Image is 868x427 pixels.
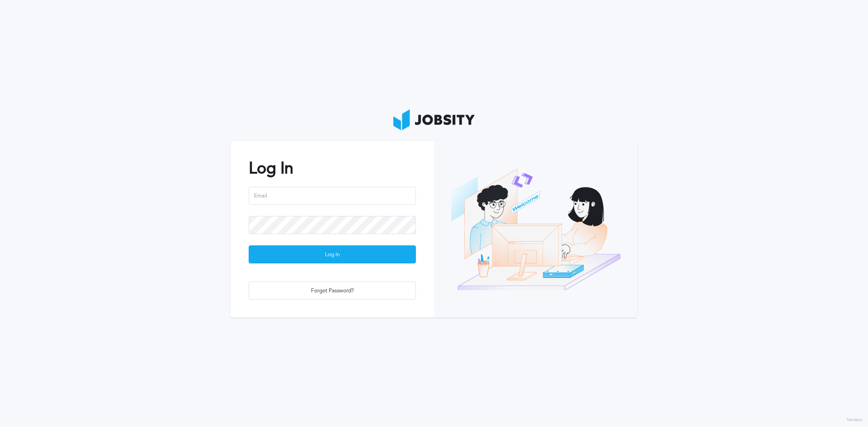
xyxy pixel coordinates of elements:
label: Version: [847,418,863,423]
button: Forgot Password? [249,282,416,300]
h2: Log In [249,159,416,178]
div: Forgot Password? [249,282,415,300]
input: Email [249,187,416,205]
div: Log In [249,246,415,264]
button: Log In [249,245,416,263]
